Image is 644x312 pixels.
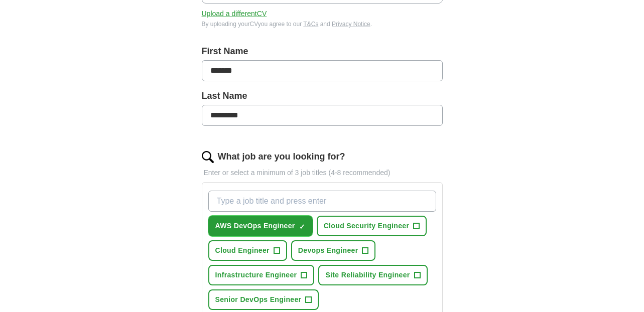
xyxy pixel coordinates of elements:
input: Type a job title and press enter [208,191,436,212]
span: Devops Engineer [298,245,358,256]
img: search.png [202,151,214,163]
div: By uploading your CV you agree to our and . [202,20,443,29]
span: Senior DevOps Engineer [215,294,302,305]
button: Cloud Security Engineer [317,216,427,236]
button: Senior DevOps Engineer [208,289,319,310]
button: Upload a differentCV [202,9,267,19]
span: Infrastructure Engineer [215,270,297,280]
span: Cloud Engineer [215,245,270,256]
a: T&Cs [303,21,318,28]
span: Site Reliability Engineer [325,270,410,280]
span: AWS DevOps Engineer [215,221,295,231]
button: Infrastructure Engineer [208,265,315,285]
p: Enter or select a minimum of 3 job titles (4-8 recommended) [202,168,443,178]
label: Last Name [202,89,443,103]
button: Devops Engineer [291,240,376,261]
button: Cloud Engineer [208,240,287,261]
button: AWS DevOps Engineer✓ [208,216,313,236]
label: First Name [202,45,443,58]
button: Site Reliability Engineer [318,265,427,285]
a: Privacy Notice [332,21,370,28]
span: ✓ [299,223,305,231]
label: What job are you looking for? [218,150,345,164]
span: Cloud Security Engineer [324,221,410,231]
